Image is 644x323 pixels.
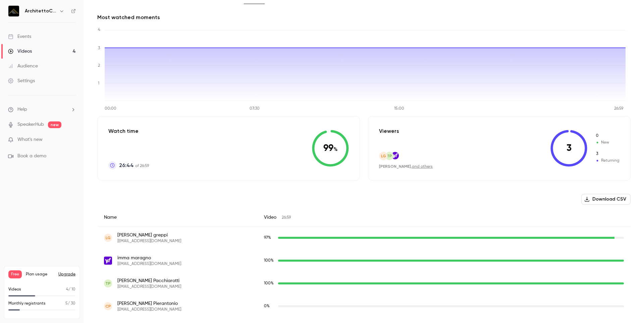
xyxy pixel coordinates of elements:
[97,226,631,250] div: arch.greppi@gmail.com
[105,280,111,286] span: TP
[595,133,620,139] span: New
[58,272,75,277] button: Upgrade
[381,153,386,159] span: lg
[8,77,35,84] div: Settings
[8,33,31,40] div: Events
[117,307,181,312] span: [EMAIL_ADDRESS][DOMAIN_NAME]
[97,272,631,295] div: tizianopcc@gmail.com
[119,161,134,169] span: 26:44
[264,303,275,309] span: Replay watch time
[264,259,274,263] span: 100 %
[379,164,411,169] span: [PERSON_NAME]
[264,280,275,286] span: Replay watch time
[98,82,99,86] tspan: 1
[379,127,399,135] p: Viewers
[26,272,54,277] span: Plan usage
[282,216,291,220] span: 26:59
[379,164,433,169] div: ,
[98,28,100,32] tspan: 4
[595,151,620,157] span: Returning
[98,46,100,50] tspan: 3
[8,48,32,55] div: Videos
[8,270,22,278] span: Free
[387,153,392,159] span: TP
[97,295,631,318] div: c.pierantonio@gmail.com
[264,236,271,240] span: 97 %
[97,13,160,21] h2: Most watched moments
[391,152,399,159] img: yahoo.it
[117,255,181,261] span: imma maragno
[595,140,620,146] span: New
[8,301,46,307] p: Monthly registrants
[117,277,181,284] span: [PERSON_NAME] Pacchiarotti
[98,64,100,68] tspan: 2
[117,261,181,267] span: [EMAIL_ADDRESS][DOMAIN_NAME]
[17,136,43,143] span: What's new
[264,304,270,308] span: 0 %
[48,121,61,128] span: new
[17,106,27,113] span: Help
[104,257,112,265] img: yahoo.it
[264,281,274,285] span: 100 %
[581,194,631,205] button: Download CSV
[119,161,149,169] p: of 26:59
[25,8,56,14] h6: ArchitettoClub
[264,258,275,264] span: Replay watch time
[106,235,111,241] span: lg
[8,286,21,292] p: Videos
[105,303,111,309] span: CP
[97,249,631,272] div: immamaragno@yahoo.it
[117,238,181,244] span: [EMAIL_ADDRESS][DOMAIN_NAME]
[8,6,19,16] img: ArchitettoClub
[97,209,257,226] div: Name
[8,63,38,69] div: Audience
[412,165,433,169] a: and others
[117,232,181,238] span: [PERSON_NAME] greppi
[17,121,44,128] a: SpeakerHub
[264,235,275,241] span: Replay watch time
[66,286,75,292] p: / 10
[595,158,620,164] span: Returning
[250,107,260,111] tspan: 07:30
[394,107,404,111] tspan: 15:00
[105,107,116,111] tspan: 00:00
[117,284,181,289] span: [EMAIL_ADDRESS][DOMAIN_NAME]
[65,302,68,306] span: 5
[108,127,149,135] p: Watch time
[66,287,68,291] span: 4
[17,153,46,160] span: Book a demo
[614,107,624,111] tspan: 26:59
[117,300,181,307] span: [PERSON_NAME] Pierantonio
[8,106,76,113] li: help-dropdown-opener
[257,209,631,226] div: Video
[65,301,75,307] p: / 30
